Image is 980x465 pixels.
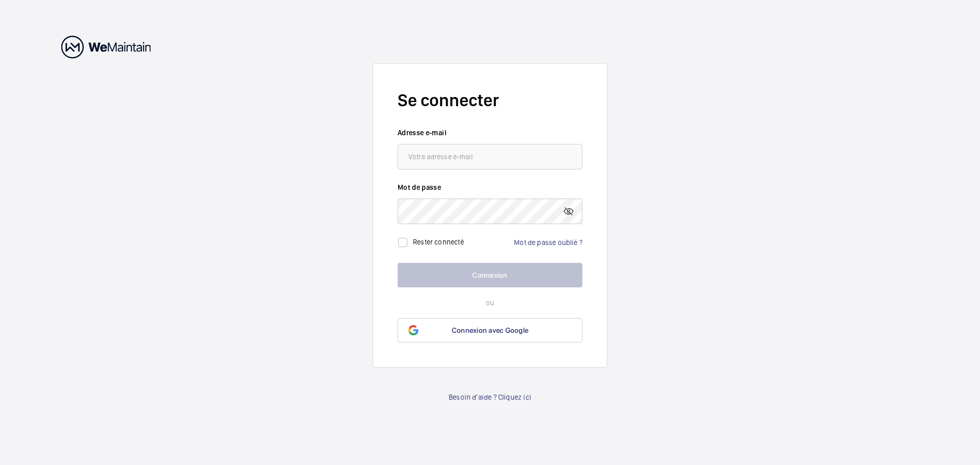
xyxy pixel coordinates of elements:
[449,392,531,402] a: Besoin d'aide ? Cliquez ici
[398,298,582,308] p: ou
[398,88,582,112] h2: Se connecter
[398,144,582,169] input: Votre adresse e-mail
[514,238,582,247] a: Mot de passe oublié ?
[413,237,464,246] label: Rester connecté
[398,182,582,192] label: Mot de passe
[398,128,582,138] label: Adresse e-mail
[452,326,528,334] span: Connexion avec Google
[398,263,582,287] button: Connexion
